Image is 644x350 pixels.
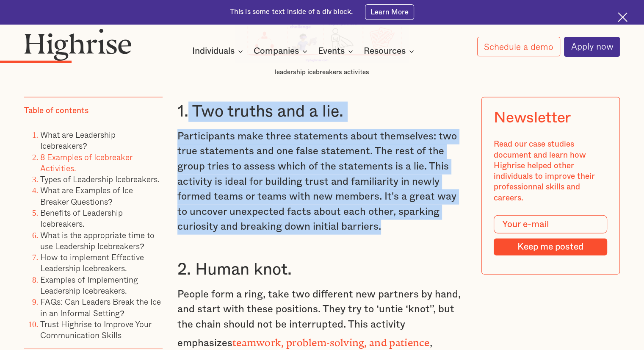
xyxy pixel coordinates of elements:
[318,46,356,56] div: Events
[494,109,571,127] div: Newsletter
[40,128,116,151] a: What are Leadership Icebreakers?
[40,150,132,174] a: 8 Examples of Icebreaker Activities.
[477,37,560,56] a: Schedule a demo
[192,46,235,56] div: Individuals
[254,46,310,56] div: Companies
[24,28,132,61] img: Highrise logo
[177,129,467,235] p: Participants make three statements about themselves: two true statements and one false statement....
[494,238,608,255] input: Keep me posted
[364,46,406,56] div: Resources
[40,184,133,207] a: What are Examples of Ice Breaker Questions?
[40,317,151,341] a: Trust Highrise to Improve Your Communication Skills
[40,206,123,229] a: Benefits of Leadership Icebreakers.
[254,46,299,56] div: Companies
[364,46,417,56] div: Resources
[494,139,608,203] div: Read our case studies document and learn how Highrise helped other individuals to improve their p...
[40,228,155,252] a: What is the appropriate time to use Leadership Icebreakers?
[177,260,467,280] h3: 2. Human knot.
[494,215,608,233] input: Your e-mail
[365,4,415,19] a: Learn More
[318,46,345,56] div: Events
[40,172,160,185] a: Types of Leadership Icebreakers.
[230,7,353,17] div: This is some text inside of a div block.
[618,12,627,22] img: Cross icon
[494,215,608,256] form: Modal Form
[40,250,144,274] a: How to implement Effective Leadership Icebreakers.
[235,68,409,77] figcaption: leadership icebreakers activites
[232,337,430,343] strong: teamwork, problem-solving, and patience
[564,37,620,57] a: Apply now
[40,295,161,319] a: FAQs: Can Leaders Break the Ice in an Informal Setting?
[177,102,467,122] h3: 1. Two truths and a lie.
[24,105,88,116] div: Table of contents
[192,46,246,56] div: Individuals
[40,273,138,296] a: Examples of Implementing Leadership Icebreakers.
